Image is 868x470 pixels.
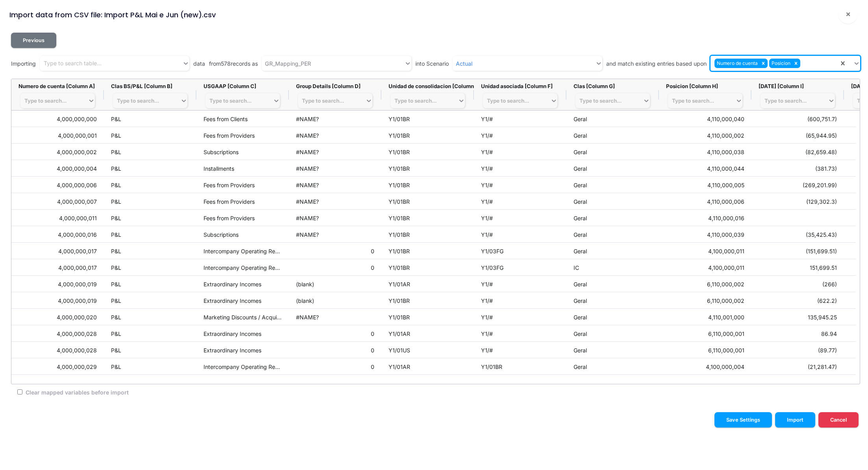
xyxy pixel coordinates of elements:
[751,127,844,143] div: (65,944.95)
[289,210,381,226] div: #NAME?
[751,375,844,391] div: 21,281.47
[289,111,381,127] div: #NAME?
[196,144,289,160] div: Subscriptions
[196,226,289,242] div: Subscriptions
[193,59,205,68] span: data
[659,177,751,193] div: 4,110,000,005
[11,358,104,374] div: 4,000,000,029
[302,98,344,104] div: Type to search...
[104,276,196,292] div: P&L
[11,59,36,68] span: Importing
[289,243,381,259] div: 0
[11,127,104,143] div: 4,000,000,001
[381,144,474,160] div: Y1/01BR
[566,177,659,193] div: Geral
[751,177,844,193] div: (269,201.99)
[289,160,381,176] div: #NAME?
[104,210,196,226] div: P&L
[566,292,659,308] div: Geral
[381,193,474,209] div: Y1/01BR
[11,342,104,358] div: 4,000,000,028
[751,325,844,341] div: 86.94
[289,309,381,325] div: #NAME?
[196,177,289,193] div: Fees from Providers
[775,412,815,428] button: Import
[104,127,196,143] div: P&L
[566,342,659,358] div: Geral
[381,259,474,275] div: Y1/01BR
[209,98,252,104] div: Type to search...
[381,210,474,226] div: Y1/01BR
[487,98,529,104] div: Type to search...
[289,375,381,391] div: 0
[659,309,751,325] div: 4,110,001,000
[104,325,196,341] div: P&L
[474,325,566,341] div: Y1/#
[196,127,289,143] div: Fees from Providers
[659,276,751,292] div: 6,110,000,002
[104,309,196,325] div: P&L
[389,83,467,89] div: Unidad de consolidacion [Column E]
[566,111,659,127] div: Geral
[289,226,381,242] div: #NAME?
[111,83,189,89] div: Clas BS/P&L [Column B]
[659,210,751,226] div: 4,110,000,016
[196,160,289,176] div: Installments
[659,259,751,275] div: 4,100,000,011
[751,111,844,127] div: (600,751.7)
[104,193,196,209] div: P&L
[104,243,196,259] div: P&L
[566,160,659,176] div: Geral
[566,127,659,143] div: Geral
[381,160,474,176] div: Y1/01BR
[751,309,844,325] div: 135,945.25
[474,160,566,176] div: Y1/#
[456,59,472,68] div: Actual
[566,243,659,259] div: Geral
[474,309,566,325] div: Y1/#
[289,177,381,193] div: #NAME?
[566,375,659,391] div: IC
[104,111,196,127] div: P&L
[196,210,289,226] div: Fees from Providers
[659,325,751,341] div: 6,110,000,001
[11,309,104,325] div: 4,000,000,020
[474,292,566,308] div: Y1/#
[11,193,104,209] div: 4,000,000,007
[474,111,566,127] div: Y1/#
[11,144,104,160] div: 4,000,000,002
[666,83,744,89] div: Posicion [Column H]
[289,144,381,160] div: #NAME?
[659,193,751,209] div: 4,110,000,006
[289,193,381,209] div: #NAME?
[196,276,289,292] div: Extraordinary Incomes
[196,375,289,391] div: Intercompany Operating Revenue
[104,177,196,193] div: P&L
[751,243,844,259] div: (151,699.51)
[574,83,652,89] div: Clas [Column G]
[759,83,837,89] div: [DATE] [Column I]
[751,292,844,308] div: (622.2)
[381,243,474,259] div: Y1/01BR
[751,193,844,209] div: (129,302.3)
[566,259,659,275] div: IC
[196,325,289,341] div: Extraordinary Incomes
[381,276,474,292] div: Y1/01AR
[659,226,751,242] div: 4,110,000,039
[381,111,474,127] div: Y1/01BR
[381,342,474,358] div: Y1/01US
[24,98,67,104] div: Type to search...
[381,292,474,308] div: Y1/01BR
[751,358,844,374] div: (21,281.47)
[415,59,449,68] span: into Scenario
[196,309,289,325] div: Marketing Discounts / Acquisition
[659,144,751,160] div: 4,110,000,038
[751,160,844,176] div: (381.73)
[764,98,807,104] div: Type to search...
[659,243,751,259] div: 4,100,000,011
[381,127,474,143] div: Y1/01BR
[566,144,659,160] div: Geral
[11,210,104,226] div: 4,000,000,011
[289,292,381,308] div: (blank)
[579,98,622,104] div: Type to search...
